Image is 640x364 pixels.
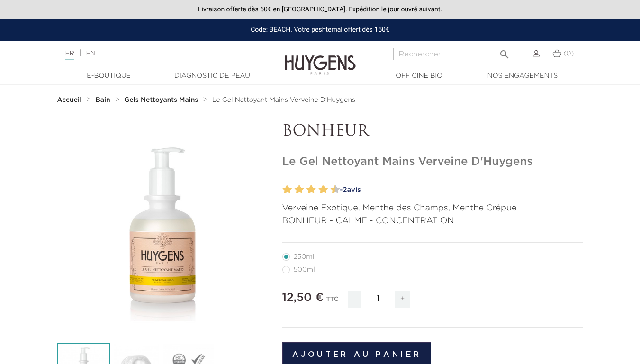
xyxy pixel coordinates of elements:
h1: Le Gel Nettoyant Mains Verveine D'Huygens [282,155,583,169]
a: Le Gel Nettoyant Mains Verveine D'Huygens [212,96,355,104]
a: Diagnostic de peau [165,71,260,81]
p: BONHEUR - CALME - CONCENTRATION [282,215,583,227]
span: + [395,291,410,308]
label: 6 [309,183,316,197]
a: -2avis [337,183,583,197]
strong: Accueil [57,97,82,103]
span: (0) [563,50,574,57]
a: Bain [96,96,113,104]
label: 9 [329,183,332,197]
label: 8 [321,183,328,197]
label: 5 [305,183,308,197]
span: Le Gel Nettoyant Mains Verveine D'Huygens [212,97,355,103]
div: TTC [326,289,338,315]
a: E-Boutique [62,71,156,81]
label: 7 [316,183,320,197]
strong: Bain [96,97,110,103]
span: 12,50 € [282,292,324,303]
input: Quantité [364,291,392,307]
label: 250ml [282,253,325,261]
div: | [61,48,260,59]
a: EN [86,50,95,57]
p: Verveine Exotique, Menthe des Champs, Menthe Crépue [282,202,583,215]
span: - [348,291,361,308]
a: Gels Nettoyants Mains [124,96,200,104]
a: Officine Bio [372,71,467,81]
a: FR [65,50,74,60]
i:  [499,46,510,57]
label: 1 [281,183,284,197]
button:  [496,45,513,58]
label: 500ml [282,266,326,273]
p: BONHEUR [282,123,583,141]
img: Huygens [285,40,356,76]
strong: Gels Nettoyants Mains [124,97,198,103]
input: Rechercher [393,48,514,60]
span: 2 [343,186,347,193]
label: 10 [333,183,340,197]
label: 3 [293,183,296,197]
label: 4 [297,183,304,197]
a: Nos engagements [475,71,570,81]
label: 2 [285,183,292,197]
a: Accueil [57,96,84,104]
